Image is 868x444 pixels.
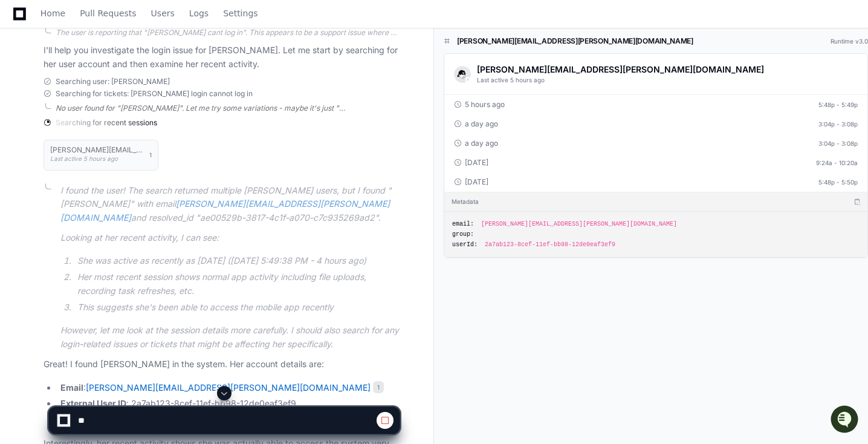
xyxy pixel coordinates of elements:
div: a day ago [454,139,498,148]
span: Searching user: [PERSON_NAME] [56,77,170,87]
p: I found the user! The search returned multiple [PERSON_NAME] users, but I found "[PERSON_NAME]" w... [60,184,400,225]
li: : [57,381,400,395]
h1: [PERSON_NAME][EMAIL_ADDRESS][PERSON_NAME][DOMAIN_NAME] [457,36,693,46]
span: Pylon [120,127,146,136]
p: I'll help you investigate the login issue for [PERSON_NAME]. Let me start by searching for her us... [44,44,400,71]
li: She was active as recently as [DATE] ([DATE] 5:49:38 PM - 4 hours ago) [74,254,400,268]
span: group: [452,230,474,239]
a: [PERSON_NAME][EMAIL_ADDRESS][PERSON_NAME][DOMAIN_NAME] [60,198,390,223]
span: Logs [189,10,209,17]
span: Settings [223,10,257,17]
div: Runtime v3.0 [831,37,868,46]
a: a day ago3:04p - 3:08p [444,114,867,134]
div: a day ago [454,119,498,129]
span: Searching for recent sessions [56,118,157,128]
span: Last active 5 hours ago [477,76,545,83]
div: 5 hours ago [454,100,505,109]
span: Searching for tickets: [PERSON_NAME] login cannot log in [56,89,253,99]
div: 3:04p - 3:08p [818,119,858,129]
div: We're offline, but we'll be back soon! [41,102,175,112]
span: [PERSON_NAME][EMAIL_ADDRESS][PERSON_NAME][DOMAIN_NAME] [481,220,677,229]
h1: [PERSON_NAME][EMAIL_ADDRESS][PERSON_NAME][DOMAIN_NAME] [477,64,764,76]
li: Her most recent session shows normal app activity including file uploads, recording task refreshe... [74,270,400,298]
div: The user is reporting that "[PERSON_NAME] cant log in". This appears to be a support issue where ... [56,28,400,38]
h1: [PERSON_NAME][EMAIL_ADDRESS][PERSON_NAME][DOMAIN_NAME] [50,146,143,154]
span: Last active 5 hours ago [50,155,118,162]
a: [PERSON_NAME][EMAIL_ADDRESS][PERSON_NAME][DOMAIN_NAME]Last active 5 hours ago [444,54,867,94]
div: Welcome [12,48,220,68]
img: 1756235613930-3d25f9e4-fa56-45dd-b3ad-e072dfbd1548 [12,90,34,112]
a: Powered byPylon [85,126,146,136]
div: 9:24a - 10:20a [816,158,858,168]
li: This suggests she's been able to access the mobile app recently [74,301,400,315]
iframe: Open customer support [829,404,862,437]
span: 1 [149,150,152,160]
button: [PERSON_NAME][EMAIL_ADDRESS][PERSON_NAME][DOMAIN_NAME]Last active 5 hours ago1 [44,140,158,170]
div: 5:48p - 5:50p [818,177,858,187]
span: userId: [452,240,478,249]
span: 2a7ab123-8cef-11ef-bb98-12de0eaf3ef9 [485,240,615,249]
p: However, let me look at the session details more carefully. I should also search for any login-re... [60,324,400,351]
p: Great! I found [PERSON_NAME] in the system. Her account details are: [44,357,400,371]
span: Home [40,10,65,17]
h3: Metadata [452,197,479,206]
a: [DATE]5:48p - 5:50p [444,172,867,192]
div: 3:04p - 3:08p [818,139,858,148]
a: a day ago3:04p - 3:08p [444,134,867,153]
div: Start new chat [41,90,198,102]
strong: Email [60,382,83,393]
span: email: [452,220,474,229]
span: Users [151,10,175,17]
div: [DATE] [454,177,488,187]
a: [DATE]9:24a - 10:20a [444,153,867,172]
a: 5 hours ago5:48p - 5:49p [444,95,867,114]
p: Looking at her recent activity, I can see: [60,231,400,245]
img: 2.svg [456,67,469,80]
div: No user found for "[PERSON_NAME]". Let me try some variations - maybe it's just "[PERSON_NAME]" o... [56,103,400,113]
img: PlayerZero [12,12,36,36]
button: Start new chat [206,94,220,108]
span: 1 [373,381,384,393]
a: [PERSON_NAME][EMAIL_ADDRESS][PERSON_NAME][DOMAIN_NAME] [86,382,371,393]
div: [DATE] [454,158,488,168]
span: Pull Requests [80,10,136,17]
div: 5:48p - 5:49p [818,100,858,109]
